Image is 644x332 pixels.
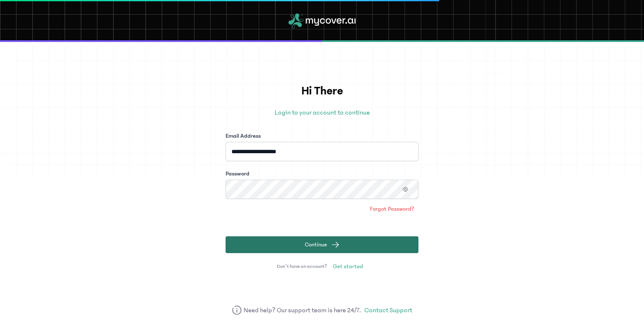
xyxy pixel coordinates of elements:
[244,305,361,315] span: Need help? Our support team is here 24/7.
[333,262,363,271] span: Get started
[305,241,327,249] span: Continue
[226,82,418,100] h1: Hi There
[226,236,418,253] button: Continue
[277,263,327,270] span: Don’t have an account?
[226,132,261,140] label: Email Address
[370,205,414,213] span: Forgot Password?
[226,107,418,118] p: Login to your account to continue
[364,305,412,315] a: Contact Support
[329,260,367,273] a: Get started
[366,202,418,216] a: Forgot Password?
[226,170,249,178] label: Password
